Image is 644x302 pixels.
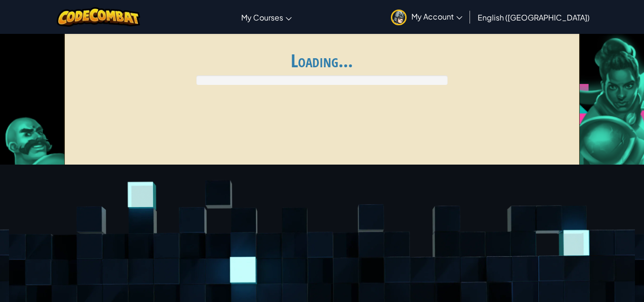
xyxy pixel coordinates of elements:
[473,4,594,30] a: English ([GEOGRAPHIC_DATA])
[71,51,573,71] h1: Loading...
[241,12,283,22] span: My Courses
[236,4,296,30] a: My Courses
[386,2,467,32] a: My Account
[411,11,462,21] span: My Account
[391,10,407,25] img: avatar
[478,12,590,22] span: English ([GEOGRAPHIC_DATA])
[57,7,140,27] img: CodeCombat logo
